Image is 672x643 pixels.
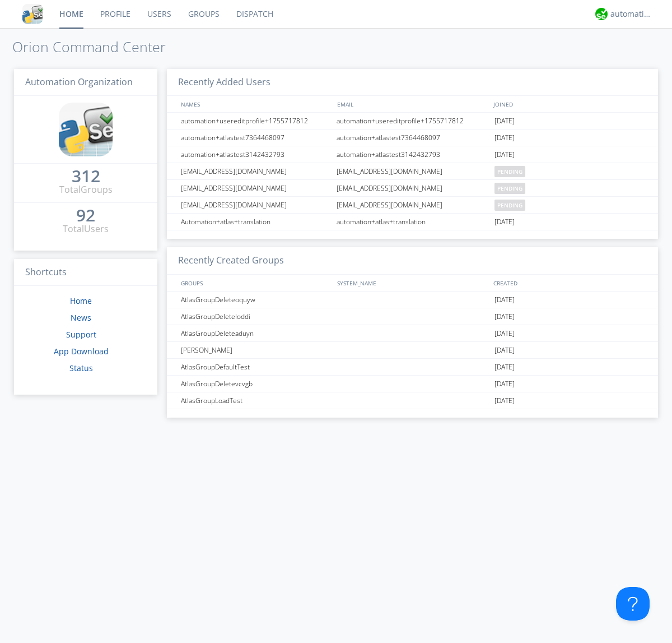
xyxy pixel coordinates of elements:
[494,200,525,211] span: pending
[494,183,525,194] span: pending
[72,170,100,182] div: 312
[178,376,333,392] div: AtlasGroupDeletevcvgb
[167,113,658,129] a: automation+usereditprofile+1755717812automation+usereditprofile+1755717812[DATE]
[334,96,491,112] div: EMAIL
[22,4,43,24] img: cddb5a64eb264b2086981ab96f4c1ba7
[72,170,100,183] a: 312
[178,392,333,409] div: AtlasGroupLoadTest
[178,214,333,230] div: Automation+atlas+translation
[66,329,96,340] a: Support
[178,359,333,375] div: AtlasGroupDefaultTest
[610,8,652,20] div: automation+atlas
[69,363,93,373] a: Status
[71,312,91,323] a: News
[334,113,492,129] div: automation+usereditprofile+1755717812
[178,308,333,325] div: AtlasGroupDeleteloddi
[494,308,515,325] span: [DATE]
[167,163,658,180] a: [EMAIL_ADDRESS][DOMAIN_NAME][EMAIL_ADDRESS][DOMAIN_NAME]pending
[178,275,332,291] div: GROUPS
[494,325,515,342] span: [DATE]
[494,292,515,308] span: [DATE]
[76,210,95,221] div: 92
[70,295,92,306] a: Home
[167,392,658,409] a: AtlasGroupLoadTest[DATE]
[494,113,515,129] span: [DATE]
[178,325,333,341] div: AtlasGroupDeleteaduyn
[178,129,333,146] div: automation+atlastest7364468097
[76,210,95,223] a: 92
[334,163,492,179] div: [EMAIL_ADDRESS][DOMAIN_NAME]
[178,180,333,196] div: [EMAIL_ADDRESS][DOMAIN_NAME]
[334,129,492,146] div: automation+atlastest7364468097
[178,113,333,129] div: automation+usereditprofile+1755717812
[178,146,333,163] div: automation+atlastest3142432793
[63,223,109,235] div: Total Users
[494,342,515,359] span: [DATE]
[59,103,113,156] img: cddb5a64eb264b2086981ab96f4c1ba7
[334,180,492,196] div: [EMAIL_ADDRESS][DOMAIN_NAME]
[494,392,515,409] span: [DATE]
[334,197,492,213] div: [EMAIL_ADDRESS][DOMAIN_NAME]
[334,146,492,163] div: automation+atlastest3142432793
[494,146,515,163] span: [DATE]
[167,214,658,230] a: Automation+atlas+translationautomation+atlas+translation[DATE]
[14,259,157,286] h3: Shortcuts
[494,359,515,376] span: [DATE]
[167,292,658,308] a: AtlasGroupDeleteoquyw[DATE]
[178,342,333,358] div: [PERSON_NAME]
[25,76,133,88] span: Automation Organization
[167,247,658,275] h3: Recently Created Groups
[167,376,658,392] a: AtlasGroupDeletevcvgb[DATE]
[334,214,492,230] div: automation+atlas+translation
[494,129,515,146] span: [DATE]
[54,346,109,357] a: App Download
[178,292,333,308] div: AtlasGroupDeleteoquyw
[494,376,515,392] span: [DATE]
[167,180,658,197] a: [EMAIL_ADDRESS][DOMAIN_NAME][EMAIL_ADDRESS][DOMAIN_NAME]pending
[491,275,647,291] div: CREATED
[167,197,658,214] a: [EMAIL_ADDRESS][DOMAIN_NAME][EMAIL_ADDRESS][DOMAIN_NAME]pending
[595,8,608,20] img: d2d01cd9b4174d08988066c6d424eccd
[178,96,332,112] div: NAMES
[167,342,658,359] a: [PERSON_NAME][DATE]
[59,183,113,196] div: Total Groups
[616,587,650,621] iframe: Toggle Customer Support
[167,146,658,163] a: automation+atlastest3142432793automation+atlastest3142432793[DATE]
[167,308,658,325] a: AtlasGroupDeleteloddi[DATE]
[178,197,333,213] div: [EMAIL_ADDRESS][DOMAIN_NAME]
[334,275,491,291] div: SYSTEM_NAME
[494,214,515,230] span: [DATE]
[178,163,333,179] div: [EMAIL_ADDRESS][DOMAIN_NAME]
[167,325,658,342] a: AtlasGroupDeleteaduyn[DATE]
[494,166,525,177] span: pending
[167,129,658,146] a: automation+atlastest7364468097automation+atlastest7364468097[DATE]
[167,359,658,376] a: AtlasGroupDefaultTest[DATE]
[491,96,647,112] div: JOINED
[167,69,658,96] h3: Recently Added Users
